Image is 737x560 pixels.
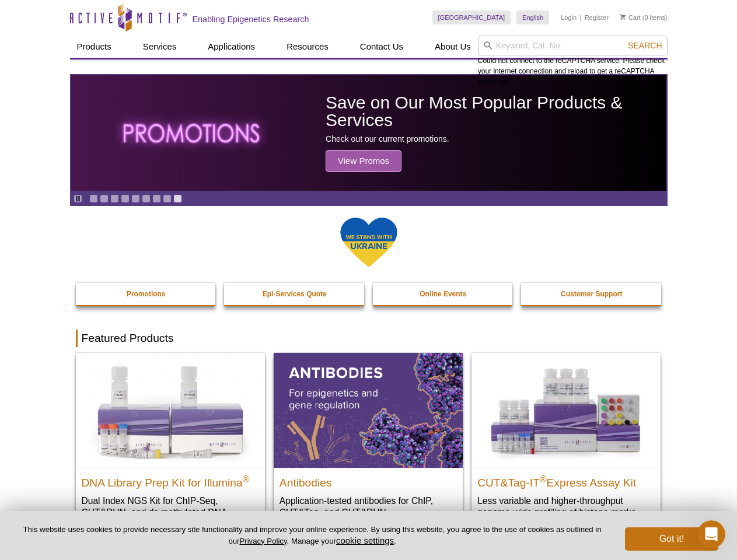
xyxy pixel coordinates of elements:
a: The word promotions written in all caps with a glowing effect Save on Our Most Popular Products &... [71,75,666,191]
p: Less variable and higher-throughput genome-wide profiling of histone marks​. [477,495,655,519]
button: Got it! [625,527,718,551]
h2: Featured Products [76,330,662,347]
h2: DNA Library Prep Kit for Illumina [82,471,259,489]
h2: CUT&Tag-IT Express Assay Kit [477,471,655,489]
a: Go to slide 4 [121,194,130,203]
h2: Enabling Epigenetics Research [193,14,309,24]
li: (0 items) [620,10,668,24]
a: Cart [620,13,641,22]
a: Login [561,13,577,22]
a: Contact Us [353,36,410,58]
a: English [516,10,549,24]
iframe: Intercom live chat [697,520,725,548]
a: Resources [280,36,336,58]
a: Applications [201,36,262,58]
img: CUT&Tag-IT® Express Assay Kit [471,353,661,467]
a: DNA Library Prep Kit for Illumina DNA Library Prep Kit for Illumina® Dual Index NGS Kit for ChIP-... [76,353,265,541]
a: Go to slide 1 [89,194,98,203]
a: Epi-Services Quote [224,283,365,305]
li: | [580,10,582,24]
button: Search [624,40,665,51]
span: View Promos [326,150,401,172]
a: Promotions [76,283,217,305]
img: All Antibodies [274,353,463,467]
p: Check out our current promotions. [326,134,660,144]
div: Could not connect to the reCAPTCHA service. Please check your internet connection and reload to g... [478,36,668,87]
strong: Epi-Services Quote [263,290,327,298]
strong: Customer Support [561,290,622,298]
h2: Save on Our Most Popular Products & Services [326,94,660,129]
p: Dual Index NGS Kit for ChIP-Seq, CUT&RUN, and ds methylated DNA assays. [82,495,259,530]
a: Services [136,36,184,58]
a: [GEOGRAPHIC_DATA] [432,10,511,24]
a: Register [585,13,609,22]
a: Go to slide 7 [152,194,161,203]
a: About Us [428,36,478,58]
strong: Promotions [127,290,166,298]
a: Go to slide 5 [131,194,140,203]
h2: Antibodies [280,471,457,489]
a: Go to slide 2 [100,194,109,203]
a: CUT&Tag-IT® Express Assay Kit CUT&Tag-IT®Express Assay Kit Less variable and higher-throughput ge... [471,353,661,530]
a: Privacy Policy [239,537,287,545]
img: The word promotions written in all caps with a glowing effect [116,103,270,163]
button: cookie settings [336,535,394,545]
a: Go to slide 8 [163,194,172,203]
span: Search [628,41,662,50]
article: Save on Our Most Popular Products & Services [71,75,666,191]
strong: Online Events [420,290,466,298]
a: Customer Support [521,283,662,305]
a: All Antibodies Antibodies Application-tested antibodies for ChIP, CUT&Tag, and CUT&RUN. [274,353,463,530]
img: Your Cart [620,14,626,20]
a: Go to slide 9 [173,194,182,203]
a: Products [70,36,118,58]
a: Go to slide 6 [142,194,151,203]
a: Go to slide 3 [110,194,119,203]
sup: ® [540,474,547,484]
input: Keyword, Cat. No. [478,36,668,55]
img: DNA Library Prep Kit for Illumina [76,353,265,467]
img: We Stand With Ukraine [340,216,398,268]
sup: ® [243,474,250,484]
a: Online Events [373,283,514,305]
p: Application-tested antibodies for ChIP, CUT&Tag, and CUT&RUN. [280,495,457,519]
a: Toggle autoplay [74,194,82,203]
p: This website uses cookies to provide necessary site functionality and improve your online experie... [19,524,606,547]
